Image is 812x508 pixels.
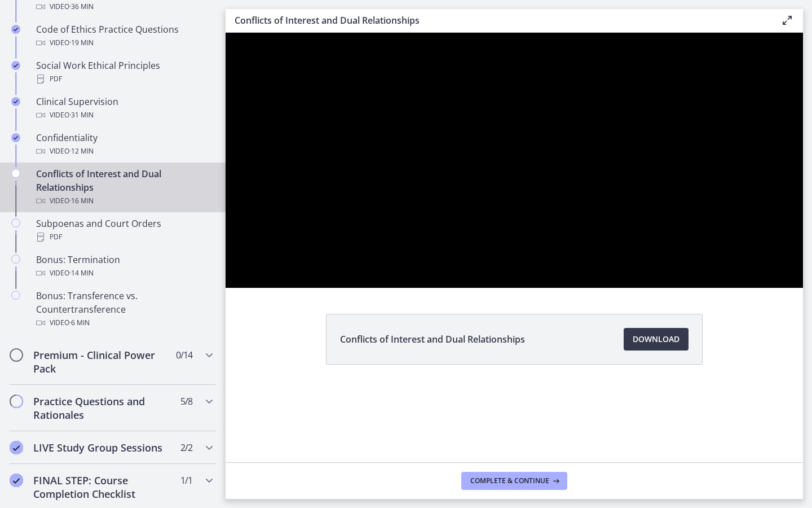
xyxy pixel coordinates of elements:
div: Video [36,144,212,158]
span: · 31 min [69,108,94,122]
iframe: Video Lesson [226,33,803,288]
h2: LIVE Study Group Sessions [33,441,171,454]
div: Bonus: Termination [36,253,212,280]
span: 0 / 14 [176,348,192,362]
div: Conflicts of Interest and Dual Relationships [36,167,212,208]
div: Social Work Ethical Principles [36,59,212,86]
h2: FINAL STEP: Course Completion Checklist [33,474,171,501]
span: · 19 min [69,36,94,50]
span: 5 / 8 [180,395,192,408]
div: Video [36,266,212,280]
div: PDF [36,72,212,86]
div: Bonus: Transference vs. Countertransference [36,289,212,330]
div: Clinical Supervision [36,95,212,122]
h2: Practice Questions and Rationales [33,395,171,422]
span: Complete & continue [470,476,549,485]
a: Download [624,328,689,351]
div: Code of Ethics Practice Questions [36,23,212,50]
i: Completed [11,97,20,106]
i: Completed [10,474,23,487]
span: · 14 min [69,266,94,280]
div: Video [36,194,212,208]
div: Video [36,108,212,122]
span: Conflicts of Interest and Dual Relationships [340,332,525,346]
span: · 12 min [69,144,94,158]
div: Video [36,36,212,50]
span: 1 / 1 [180,474,192,487]
i: Completed [11,133,20,142]
i: Completed [10,441,23,454]
button: Complete & continue [461,472,567,490]
div: Subpoenas and Court Orders [36,217,212,244]
h3: Conflicts of Interest and Dual Relationships [235,14,762,27]
div: PDF [36,230,212,244]
span: · 16 min [69,194,94,208]
h2: Premium - Clinical Power Pack [33,348,171,375]
div: Video [36,316,212,330]
span: · 6 min [69,316,90,330]
span: Download [633,332,679,346]
div: Confidentiality [36,131,212,158]
i: Completed [11,61,20,70]
span: 2 / 2 [180,441,192,454]
i: Completed [11,25,20,34]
